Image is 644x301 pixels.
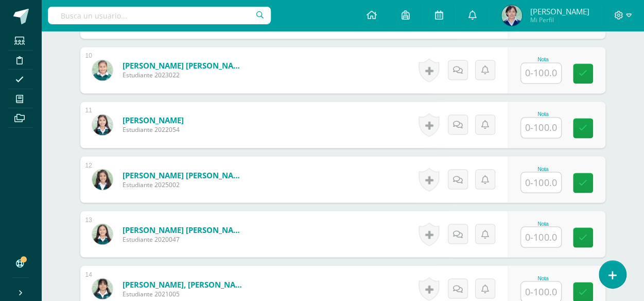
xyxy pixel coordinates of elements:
span: Estudiante 2021005 [123,289,246,298]
a: [PERSON_NAME] [PERSON_NAME] [123,60,246,71]
span: Mi Perfil [530,15,589,24]
input: 0-100.0 [521,227,561,247]
img: c515940765bb2a7520d7eaada613f0d0.png [501,5,522,26]
input: 0-100.0 [521,63,561,83]
div: Nota [520,111,566,117]
div: Nota [520,275,566,281]
input: 0-100.0 [521,172,561,192]
a: [PERSON_NAME], [PERSON_NAME] [123,279,246,289]
span: Estudiante 2025002 [123,180,246,189]
input: Busca un usuario... [48,7,271,24]
img: d9fcd0332bfd18e063d6c79a996877ee.png [92,114,113,135]
a: [PERSON_NAME] [PERSON_NAME] [123,224,246,235]
a: [PERSON_NAME] [123,115,184,125]
img: 2e05c3fca6e7708f01ea297ab02776db.png [92,169,113,190]
span: [PERSON_NAME] [530,6,589,16]
span: Estudiante 2022054 [123,125,184,134]
img: ec6813a63ab1dff887f5e01ca5fe7a23.png [92,278,113,299]
input: 0-100.0 [521,118,561,138]
div: Nota [520,221,566,226]
div: Nota [520,57,566,62]
img: 4aee555c82ffec733a92cacb5f34f00f.png [92,60,113,80]
img: 86009a98ef01173b8e65f3431dac715e.png [92,224,113,244]
span: Estudiante 2020047 [123,235,246,243]
a: [PERSON_NAME] [PERSON_NAME] [123,170,246,180]
div: Nota [520,166,566,172]
span: Estudiante 2023022 [123,71,246,79]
